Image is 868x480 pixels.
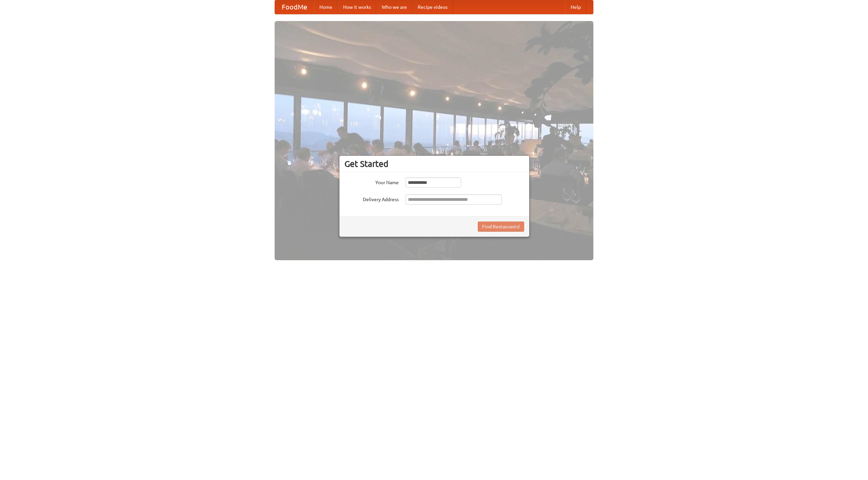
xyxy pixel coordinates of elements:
a: Who we are [376,0,412,14]
a: How it works [338,0,376,14]
button: Find Restaurants! [478,222,524,232]
a: Recipe videos [412,0,453,14]
label: Delivery Address [344,194,399,203]
a: Help [565,0,586,14]
a: FoodMe [275,0,314,14]
h3: Get Started [344,159,524,169]
label: Your Name [344,177,399,186]
a: Home [314,0,338,14]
